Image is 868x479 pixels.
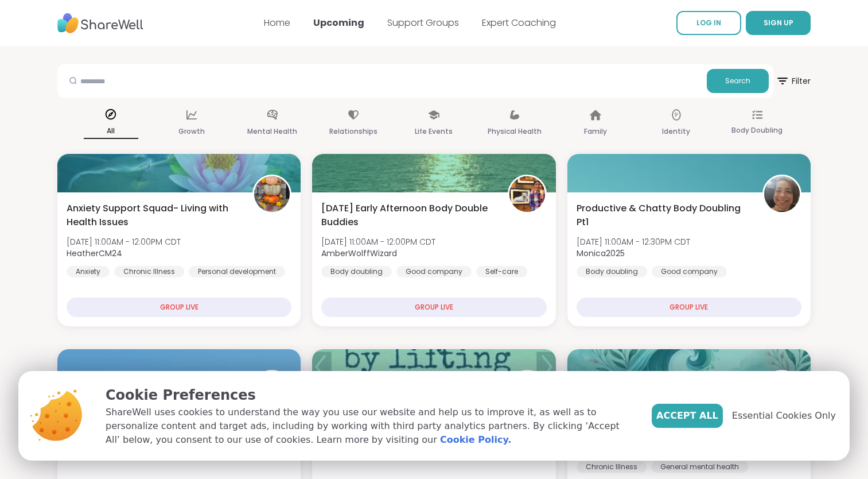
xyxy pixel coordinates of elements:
[746,11,811,35] button: SIGN UP
[725,76,750,86] span: Search
[776,64,811,98] button: Filter
[764,176,800,212] img: Monica2025
[396,266,472,277] div: Good company
[67,248,122,259] b: HeatherCM24
[321,298,546,317] div: GROUP LIVE
[67,202,240,229] span: Anxiety Support Squad- Living with Health Issues
[731,123,783,137] p: Body Doubling
[57,7,143,39] img: ShareWell Nav Logo
[106,385,633,405] p: Cookie Preferences
[84,124,138,139] p: All
[67,236,181,248] span: [DATE] 11:00AM - 12:00PM CDT
[488,125,542,138] p: Physical Health
[321,202,495,229] span: [DATE] Early Afternoon Body Double Buddies
[584,125,607,138] p: Family
[577,202,750,229] span: Productive & Chatty Body Doubling Pt1
[313,16,364,29] a: Upcoming
[321,248,397,259] b: AmberWolffWizard
[476,266,527,277] div: Self-care
[732,409,836,423] span: Essential Cookies Only
[321,236,435,248] span: [DATE] 11:00AM - 12:00PM CDT
[247,125,297,138] p: Mental Health
[764,18,793,28] span: SIGN UP
[577,236,690,248] span: [DATE] 11:00AM - 12:30PM CDT
[577,298,801,317] div: GROUP LIVE
[67,266,110,277] div: Anxiety
[178,125,205,138] p: Growth
[415,125,453,138] p: Life Events
[321,266,392,277] div: Body doubling
[776,67,811,95] span: Filter
[652,404,723,428] button: Accept All
[254,176,290,212] img: HeatherCM24
[662,125,690,138] p: Identity
[440,433,511,447] a: Cookie Policy.
[676,11,741,35] a: LOG IN
[482,16,556,29] a: Expert Coaching
[114,266,184,277] div: Chronic Illness
[696,18,721,28] span: LOG IN
[577,461,647,473] div: Chronic Illness
[707,69,769,93] button: Search
[656,409,718,423] span: Accept All
[67,298,291,317] div: GROUP LIVE
[577,266,647,277] div: Body doubling
[329,125,377,138] p: Relationships
[651,461,748,473] div: General mental health
[264,16,290,29] a: Home
[387,16,459,29] a: Support Groups
[577,248,625,259] b: Monica2025
[106,405,633,447] p: ShareWell uses cookies to understand the way you use our website and help us to improve it, as we...
[509,176,545,212] img: AmberWolffWizard
[189,266,285,277] div: Personal development
[652,266,727,277] div: Good company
